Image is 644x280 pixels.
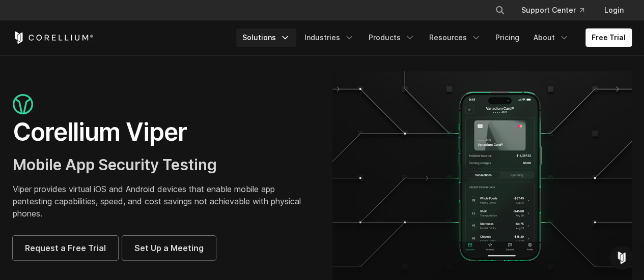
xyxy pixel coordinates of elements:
[491,1,509,19] button: Search
[236,28,632,47] div: Navigation Menu
[13,94,33,115] img: viper_icon_large
[13,32,94,44] a: Corellium Home
[13,183,312,220] p: Viper provides virtual iOS and Android devices that enable mobile app pentesting capabilities, sp...
[13,236,118,260] a: Request a Free Trial
[423,28,487,47] a: Resources
[13,117,312,147] h1: Corellium Viper
[362,28,421,47] a: Products
[596,1,632,19] a: Login
[236,28,296,47] a: Solutions
[585,28,632,47] a: Free Trial
[527,28,575,47] a: About
[122,236,216,260] a: Set Up a Meeting
[13,155,217,174] span: Mobile App Security Testing
[25,242,106,254] span: Request a Free Trial
[483,1,632,19] div: Navigation Menu
[489,28,525,47] a: Pricing
[298,28,360,47] a: Industries
[513,1,592,19] a: Support Center
[134,242,204,254] span: Set Up a Meeting
[609,245,634,270] div: Open Intercom Messenger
